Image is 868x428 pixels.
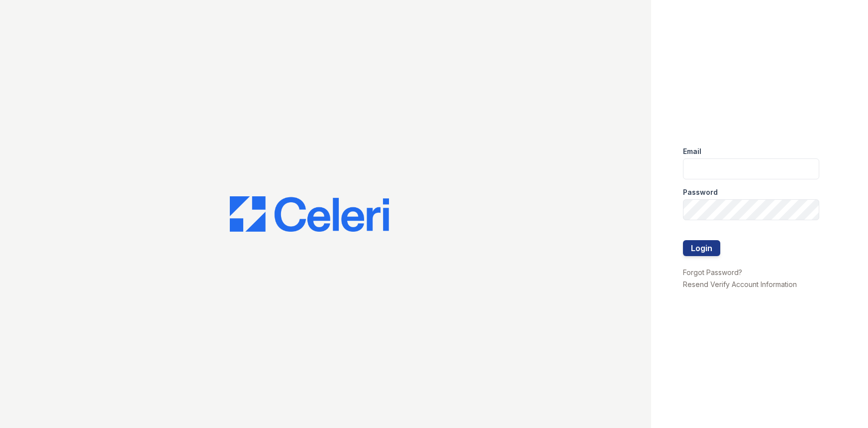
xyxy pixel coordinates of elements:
[683,240,720,256] button: Login
[230,196,389,232] img: CE_Logo_Blue-a8612792a0a2168367f1c8372b55b34899dd931a85d93a1a3d3e32e68fde9ad4.png
[683,280,797,288] a: Resend Verify Account Information
[683,187,718,197] label: Password
[683,146,701,156] label: Email
[683,268,742,277] a: Forgot Password?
